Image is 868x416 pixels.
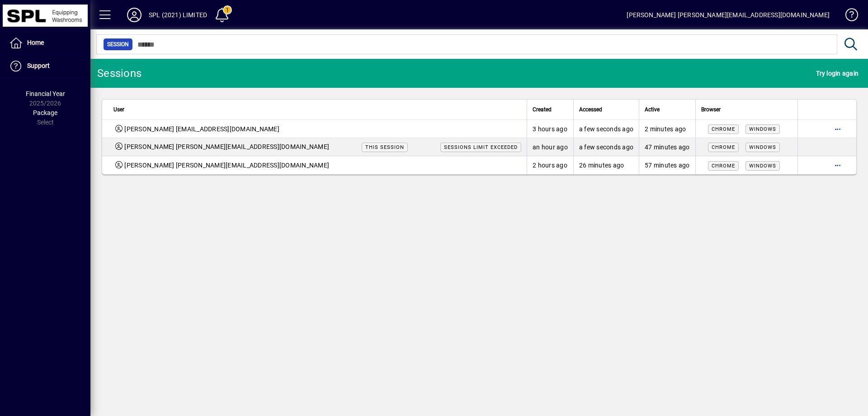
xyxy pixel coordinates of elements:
span: Try login again [816,66,859,81]
button: More options [830,158,845,172]
span: Active [645,105,660,115]
div: Mozilla/5.0 (Windows NT 10.0; Win64; x64) AppleWebKit/537.36 (KHTML, like Gecko) Chrome/139.0.0.0... [701,124,793,134]
button: More options [830,122,845,136]
span: [PERSON_NAME] [PERSON_NAME][EMAIL_ADDRESS][DOMAIN_NAME] [124,142,329,152]
td: 3 hours ago [527,120,573,138]
div: Mozilla/5.0 (Windows NT 10.0; Win64; x64) AppleWebKit/537.36 (KHTML, like Gecko) Chrome/139.0.0.0... [701,142,793,152]
span: Package [33,109,57,116]
span: Home [27,39,44,46]
a: Support [5,55,90,77]
button: Try login again [814,65,861,81]
div: [PERSON_NAME] [PERSON_NAME][EMAIL_ADDRESS][DOMAIN_NAME] [627,8,830,22]
td: 2 hours ago [527,156,573,174]
td: a few seconds ago [573,120,639,138]
span: Windows [749,144,776,150]
td: an hour ago [527,138,573,156]
span: Chrome [712,144,735,150]
span: This session [365,144,404,150]
span: Support [27,62,50,69]
span: Chrome [712,163,735,169]
div: Mozilla/5.0 (Windows NT 10.0; Win64; x64) AppleWebKit/537.36 (KHTML, like Gecko) Chrome/135.0.0.0... [701,161,793,170]
span: [PERSON_NAME] [PERSON_NAME][EMAIL_ADDRESS][DOMAIN_NAME] [124,161,329,170]
button: Profile [120,7,149,23]
td: 26 minutes ago [573,156,639,174]
span: Browser [701,105,721,115]
a: Knowledge Base [839,2,857,31]
span: Chrome [712,126,735,132]
td: 2 minutes ago [639,120,695,138]
span: Created [533,105,552,115]
span: Session [107,40,129,49]
td: 47 minutes ago [639,138,695,156]
div: Sessions [97,66,142,81]
span: Windows [749,163,776,169]
span: Sessions limit exceeded [444,144,518,150]
td: 57 minutes ago [639,156,695,174]
span: [PERSON_NAME] [EMAIL_ADDRESS][DOMAIN_NAME] [124,124,279,134]
span: Accessed [579,105,602,115]
td: a few seconds ago [573,138,639,156]
span: Windows [749,126,776,132]
span: Financial Year [26,90,65,97]
div: SPL (2021) LIMITED [149,8,207,22]
a: Home [5,32,90,54]
span: User [113,105,124,115]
